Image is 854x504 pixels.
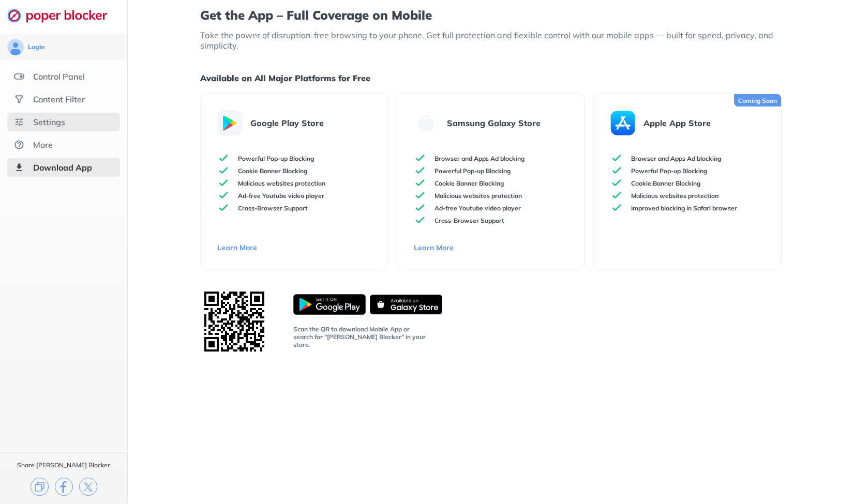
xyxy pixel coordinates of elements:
[414,164,426,177] img: check-green.svg
[238,192,324,200] p: Ad-free Youtube video player
[643,118,711,128] p: Apple App Store
[414,202,426,214] img: check-green.svg
[217,164,230,177] img: check-green.svg
[200,8,781,22] h1: Get the App – Full Coverage on Mobile
[217,177,230,189] img: check-green.svg
[14,162,24,173] img: download-app-selected.svg
[217,202,230,214] img: check-green.svg
[217,189,230,202] img: check-green.svg
[33,162,92,173] div: Download App
[435,192,522,200] p: Malicious websites protection
[734,94,781,106] div: Coming Soon
[610,189,623,202] img: check-green.svg
[217,152,230,164] img: check-green.svg
[447,118,541,128] p: Samsung Galaxy Store
[33,94,85,104] div: Content Filter
[610,177,623,189] img: check-green.svg
[200,71,781,85] h1: Available on All Major Platforms for Free
[293,294,366,315] img: android-store-badge.svg
[631,204,737,212] p: Improved blocking in Safari browser
[435,217,504,224] p: Cross-Browser Support
[414,243,568,252] a: Learn More
[631,192,718,200] p: Malicious websites protection
[33,71,85,82] div: Control Panel
[238,204,308,212] p: Cross-Browser Support
[200,30,781,51] p: Take the power of disruption-free browsing to your phone. Get full protection and flexible contro...
[7,39,24,55] img: avatar.svg
[370,294,442,315] img: galaxy-store-badge.svg
[435,167,511,175] p: Powerful Pop-up Blocking
[14,140,24,150] img: about.svg
[414,189,426,202] img: check-green.svg
[435,155,525,162] p: Browser and Apps Ad blocking
[610,152,623,164] img: check-green.svg
[7,8,118,23] img: logo-webpage.svg
[610,202,623,214] img: check-green.svg
[414,214,426,226] img: check-green.svg
[55,478,73,496] img: facebook.svg
[631,167,707,175] p: Powerful Pop-up Blocking
[414,152,426,164] img: check-green.svg
[238,155,314,162] p: Powerful Pop-up Blocking
[610,164,623,177] img: check-green.svg
[435,204,521,212] p: Ad-free Youtube video player
[238,167,307,175] p: Cookie Banner Blocking
[631,179,700,187] p: Cookie Banner Blocking
[17,461,110,469] div: Share [PERSON_NAME] Blocker
[610,111,635,135] img: apple-store.svg
[293,325,428,348] p: Scan the QR to download Mobile App or search for "[PERSON_NAME] Blocker" in your store.
[33,140,53,150] div: More
[217,243,371,252] a: Learn More
[31,478,49,496] img: copy.svg
[238,179,325,187] p: Malicious websites protection
[217,111,242,135] img: android-store.svg
[14,94,24,104] img: social.svg
[33,117,65,127] div: Settings
[28,43,44,51] div: Login
[414,111,439,135] img: galaxy-store.svg
[79,478,97,496] img: x.svg
[250,118,324,128] p: Google Play Store
[435,179,504,187] p: Cookie Banner Blocking
[14,117,24,127] img: settings.svg
[200,287,268,356] img: QR Code
[631,155,721,162] p: Browser and Apps Ad blocking
[414,177,426,189] img: check-green.svg
[14,71,24,82] img: features.svg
